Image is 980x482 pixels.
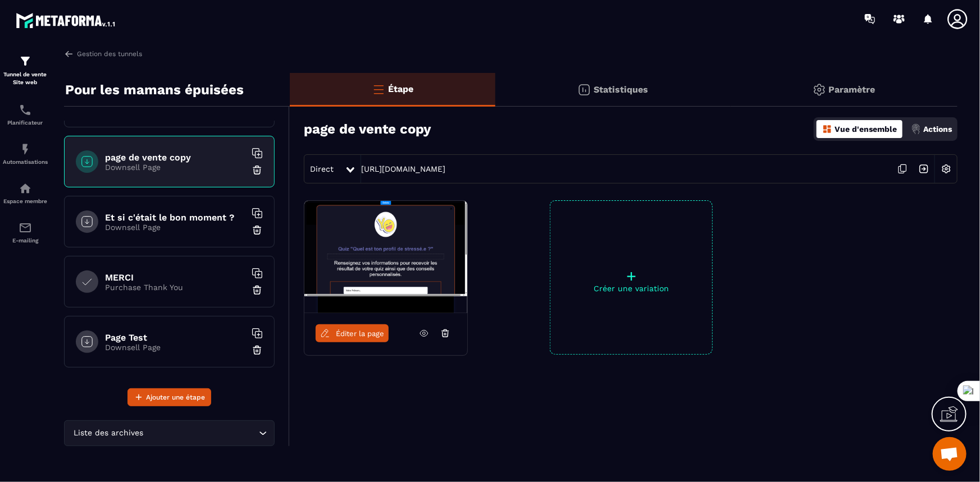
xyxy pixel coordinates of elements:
[252,345,263,356] img: trash
[65,79,244,101] p: Pour les mamans épuisées
[3,46,48,95] a: formationformationTunnel de vente Site web
[19,54,32,68] img: formation
[64,49,142,59] a: Gestion des tunnels
[105,283,245,292] p: Purchase Thank You
[19,143,32,156] img: automations
[252,164,263,176] img: trash
[19,182,32,195] img: automations
[336,329,384,338] span: Éditer la page
[316,324,389,342] a: Éditer la page
[3,134,48,173] a: automationsautomationsAutomatisations
[3,159,48,165] p: Automatisations
[3,95,48,134] a: schedulerschedulerPlanificateur
[361,164,445,173] a: [URL][DOMAIN_NAME]
[936,158,957,180] img: setting-w.858f3a88.svg
[822,124,832,134] img: dashboard-orange.40269519.svg
[64,420,275,446] div: Search for option
[252,224,263,236] img: trash
[71,427,146,439] span: Liste des archives
[3,213,48,252] a: emailemailE-mailing
[127,388,211,406] button: Ajouter une étape
[19,221,32,235] img: email
[3,173,48,213] a: automationsautomationsEspace membre
[105,212,245,223] h6: Et si c'était le bon moment ?
[577,83,591,97] img: stats.20deebd0.svg
[16,10,117,30] img: logo
[105,163,245,172] p: Downsell Page
[3,71,48,86] p: Tunnel de vente Site web
[550,268,712,284] p: +
[388,84,413,94] p: Étape
[923,125,952,134] p: Actions
[913,158,935,180] img: arrow-next.bcc2205e.svg
[829,84,876,95] p: Paramètre
[933,437,967,471] a: Ouvrir le chat
[64,49,74,59] img: arrow
[146,427,256,439] input: Search for option
[911,124,921,134] img: actions.d6e523a2.png
[813,83,826,97] img: setting-gr.5f69749f.svg
[594,84,648,95] p: Statistiques
[105,152,245,163] h6: page de vente copy
[19,103,32,117] img: scheduler
[105,332,245,343] h6: Page Test
[3,120,48,126] p: Planificateur
[105,272,245,283] h6: MERCI
[835,125,897,134] p: Vue d'ensemble
[304,121,431,137] h3: page de vente copy
[372,82,385,96] img: bars-o.4a397970.svg
[310,164,334,173] span: Direct
[146,392,205,403] span: Ajouter une étape
[252,284,263,296] img: trash
[550,284,712,293] p: Créer une variation
[3,198,48,204] p: Espace membre
[105,343,245,352] p: Downsell Page
[105,223,245,232] p: Downsell Page
[304,201,467,313] img: image
[3,237,48,244] p: E-mailing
